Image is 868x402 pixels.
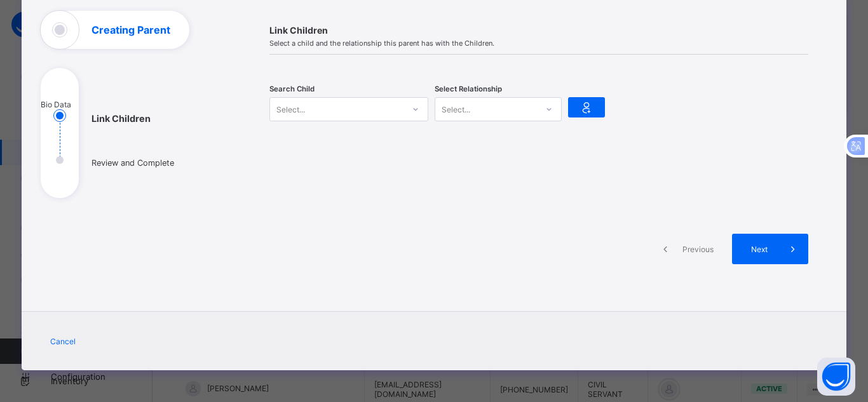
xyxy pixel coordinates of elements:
h1: Creating Parent [92,25,170,35]
span: Next [742,245,778,254]
div: Select... [276,97,305,121]
span: Bio Data [41,100,71,109]
span: Select Relationship [435,84,502,93]
span: Select a child and the relationship this parent has with the Children. [269,39,808,48]
button: Open asap [817,358,855,396]
div: Select... [442,97,470,121]
span: Search Child [269,84,315,93]
span: Link Children [269,25,808,36]
span: Previous [681,245,715,254]
span: Cancel [50,337,76,346]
